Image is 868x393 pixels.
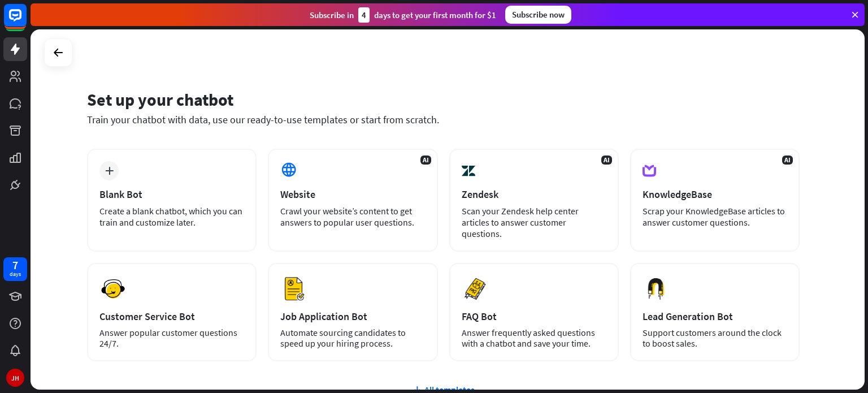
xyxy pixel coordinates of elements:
[505,6,571,24] div: Subscribe now
[12,260,18,270] div: 7
[3,257,27,281] a: 7 days
[310,7,496,23] div: Subscribe in days to get your first month for $1
[6,369,24,387] div: JH
[10,270,21,278] div: days
[358,7,370,23] div: 4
